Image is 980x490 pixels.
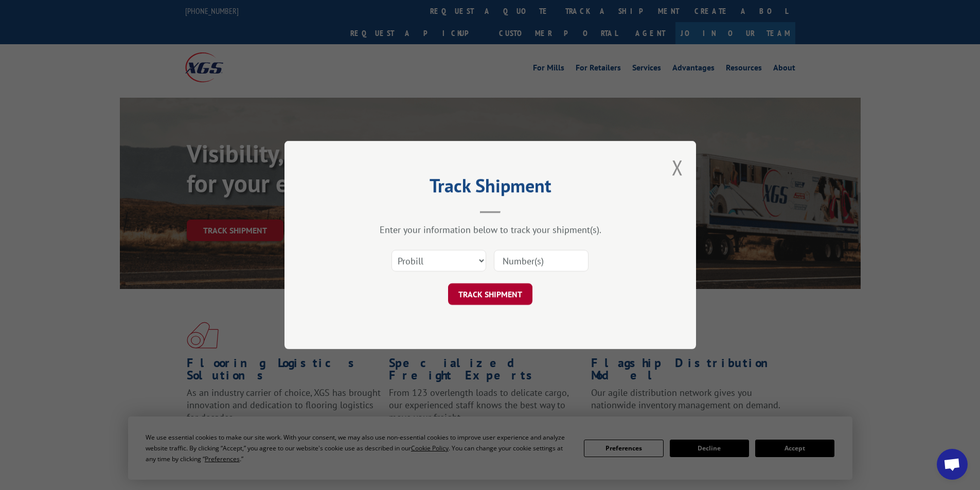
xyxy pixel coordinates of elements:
button: TRACK SHIPMENT [448,283,532,305]
input: Number(s) [494,250,589,271]
button: Close modal [672,154,683,181]
div: Enter your information below to track your shipment(s). [336,224,645,235]
a: Open chat [937,449,968,480]
h2: Track Shipment [336,178,645,198]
